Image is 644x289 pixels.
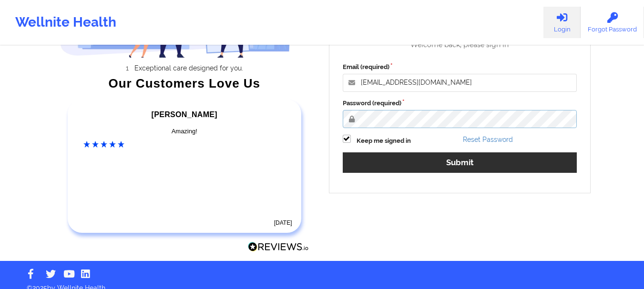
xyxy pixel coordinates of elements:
a: Reset Password [463,136,513,143]
div: Our Customers Love Us [60,79,309,88]
input: Email address [343,74,577,92]
button: Submit [343,152,577,173]
li: Exceptional care designed for you. [69,64,309,72]
a: Reviews.io Logo [248,242,309,254]
label: Email (required) [343,62,577,72]
time: [DATE] [274,219,292,226]
img: Reviews.io Logo [248,242,309,252]
label: Password (required) [343,99,577,108]
a: Forgot Password [581,7,644,38]
span: [PERSON_NAME] [152,110,217,119]
div: Amazing! [83,127,286,136]
a: Login [543,7,581,38]
label: Keep me signed in [357,136,411,146]
div: Welcome back, please sign in [336,41,584,49]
